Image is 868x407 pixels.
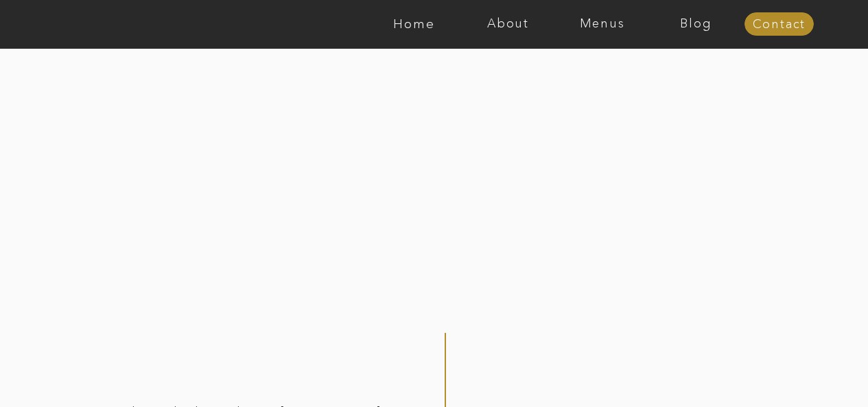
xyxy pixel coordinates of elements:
[649,17,743,31] a: Blog
[461,17,555,31] a: About
[555,17,649,31] a: Menus
[367,17,461,31] a: Home
[744,18,814,32] a: Contact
